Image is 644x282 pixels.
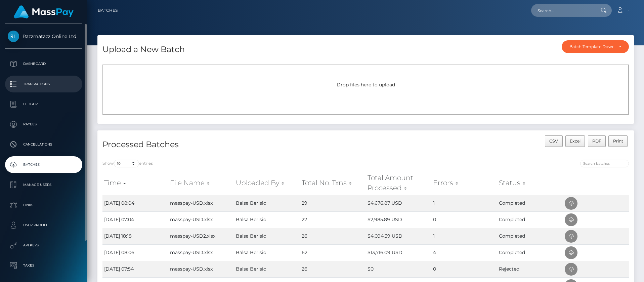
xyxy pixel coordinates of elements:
td: [DATE] 08:04 [102,195,168,211]
td: Completed [497,195,563,211]
a: Taxes [5,257,82,274]
td: 29 [300,195,366,211]
td: masspay-USD2.xlsx [168,228,234,244]
a: Links [5,197,82,213]
td: 1 [431,195,497,211]
button: Excel [565,135,585,147]
a: Manage Users [5,176,82,193]
td: Balsa Berisic [234,244,300,261]
p: Links [8,200,80,210]
td: masspay-USD.xlsx [168,244,234,261]
span: Razzmatazz Online Ltd [5,33,82,39]
select: Showentries [114,160,139,167]
button: Print [608,135,628,147]
td: $2,985.89 USD [366,211,432,228]
td: Completed [497,228,563,244]
th: Uploaded By: activate to sort column ascending [234,171,300,195]
td: masspay-USD.xlsx [168,195,234,211]
p: API Keys [8,240,80,250]
h4: Processed Batches [102,139,361,151]
p: Batches [8,160,80,170]
span: Drop files here to upload [337,82,395,88]
td: $13,716.09 USD [366,244,432,261]
p: Cancellations [8,139,80,150]
a: Dashboard [5,55,82,72]
a: Cancellations [5,136,82,153]
td: 22 [300,211,366,228]
a: User Profile [5,217,82,234]
p: Taxes [8,260,80,271]
input: Search batches [580,160,629,167]
span: CSV [549,138,558,144]
button: CSV [545,135,563,147]
div: Batch Template Download [569,44,613,49]
td: Completed [497,244,563,261]
p: Dashboard [8,59,80,69]
a: Ledger [5,96,82,113]
span: PDF [592,138,601,144]
td: [DATE] 07:04 [102,211,168,228]
td: 4 [431,244,497,261]
td: 0 [431,261,497,277]
p: Ledger [8,99,80,109]
input: Search... [531,4,594,17]
a: Batches [98,3,118,17]
a: API Keys [5,237,82,254]
p: Payees [8,119,80,129]
td: Balsa Berisic [234,228,300,244]
td: $4,094.39 USD [366,228,432,244]
p: User Profile [8,220,80,230]
td: masspay-USD.xlsx [168,261,234,277]
td: $0 [366,261,432,277]
th: Status: activate to sort column ascending [497,171,563,195]
p: Manage Users [8,180,80,190]
span: Print [613,138,623,144]
td: [DATE] 07:54 [102,261,168,277]
span: Excel [570,138,581,144]
td: Rejected [497,261,563,277]
td: Completed [497,211,563,228]
td: [DATE] 18:18 [102,228,168,244]
img: MassPay Logo [14,5,74,18]
td: 26 [300,228,366,244]
button: Batch Template Download [562,40,629,53]
a: Payees [5,116,82,133]
td: 62 [300,244,366,261]
td: Balsa Berisic [234,211,300,228]
h4: Upload a New Batch [102,44,185,55]
a: Transactions [5,76,82,92]
th: Time: activate to sort column ascending [102,171,168,195]
td: 26 [300,261,366,277]
th: Total No. Txns: activate to sort column ascending [300,171,366,195]
th: Total Amount Processed: activate to sort column ascending [366,171,432,195]
p: Transactions [8,79,80,89]
td: Balsa Berisic [234,195,300,211]
td: masspay-USD.xlsx [168,211,234,228]
td: 0 [431,211,497,228]
th: File Name: activate to sort column ascending [168,171,234,195]
label: Show entries [102,160,153,167]
td: [DATE] 08:06 [102,244,168,261]
img: Razzmatazz Online Ltd [8,31,19,42]
td: $4,676.87 USD [366,195,432,211]
td: Balsa Berisic [234,261,300,277]
a: Batches [5,156,82,173]
button: PDF [588,135,606,147]
td: 1 [431,228,497,244]
th: Errors: activate to sort column ascending [431,171,497,195]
